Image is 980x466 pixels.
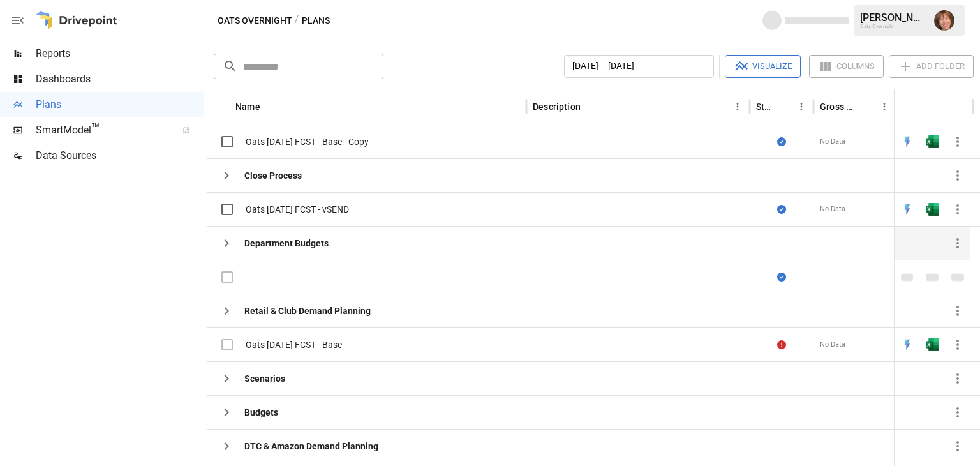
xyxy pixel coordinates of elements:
[775,98,792,116] button: Sort
[926,3,962,38] button: Regan Javier
[860,24,926,29] div: Oats Overnight
[820,101,856,112] div: Gross Margin
[889,55,974,78] button: Add Folder
[926,135,939,148] img: excel-icon.76473adf.svg
[564,55,714,78] button: [DATE] – [DATE]
[246,338,342,351] div: Oats [DATE] FCST - Base
[857,98,875,116] button: Sort
[533,101,581,112] div: Description
[218,13,292,29] button: Oats Overnight
[36,46,204,61] span: Reports
[777,271,786,283] div: Sync complete
[901,203,914,216] img: quick-edit-flash.b8aec18c.svg
[901,135,914,148] img: quick-edit-flash.b8aec18c.svg
[729,98,746,116] button: Description column menu
[820,204,845,214] span: No Data
[953,98,970,116] button: Sort
[36,148,204,163] span: Data Sources
[246,135,369,148] div: Oats [DATE] FCST - Base - Copy
[244,440,378,453] div: DTC & Amazon Demand Planning
[295,13,299,29] div: /
[244,372,285,385] div: Scenarios
[36,97,204,112] span: Plans
[36,123,168,138] span: SmartModel
[926,203,939,216] div: Open in Excel
[246,203,349,216] div: Oats [DATE] FCST - vSEND
[262,98,279,116] button: Sort
[756,101,773,112] div: Status
[777,135,786,148] div: Sync complete
[901,338,914,351] img: quick-edit-flash.b8aec18c.svg
[792,98,810,116] button: Status column menu
[235,101,260,112] div: Name
[244,169,302,182] div: Close Process
[901,338,914,351] div: Open in Quick Edit
[926,338,939,351] img: excel-icon.76473adf.svg
[725,55,801,78] button: Visualize
[901,135,914,148] div: Open in Quick Edit
[244,406,278,419] div: Budgets
[875,98,893,116] button: Gross Margin column menu
[777,203,786,216] div: Sync complete
[926,338,939,351] div: Open in Excel
[901,203,914,216] div: Open in Quick Edit
[926,135,939,148] div: Open in Excel
[244,237,329,250] div: Department Budgets
[820,340,845,350] span: No Data
[926,203,939,216] img: excel-icon.76473adf.svg
[582,98,600,116] button: Sort
[934,10,954,31] img: Regan Javier
[244,304,371,317] div: Retail & Club Demand Planning
[860,11,926,24] div: [PERSON_NAME]
[91,121,100,137] span: ™
[809,55,884,78] button: Columns
[820,137,845,147] span: No Data
[36,71,204,87] span: Dashboards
